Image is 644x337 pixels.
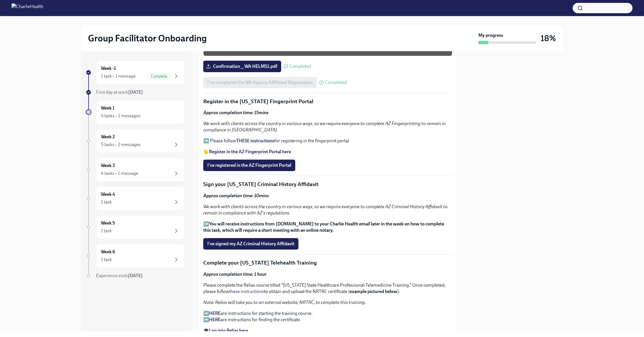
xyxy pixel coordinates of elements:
a: Log into Relias here [209,328,248,333]
p: ➡️ [203,221,452,233]
a: HERE [209,311,221,316]
a: Register in the AZ Fingerprint Portal here [209,149,291,154]
span: Experience ends [96,273,143,278]
p: Complete your [US_STATE] Telehealth Training [203,259,452,267]
p: 🖐️ [203,149,452,155]
div: 1 task • 1 message [101,73,136,79]
p: ➡️ Please follow for registering in the fingerprint portal [203,138,452,144]
h3: 18% [540,33,556,43]
button: I've signed my AZ Criminal History Affidavit [203,238,298,250]
p: Sign your [US_STATE] Criminal History Affidavit [203,181,452,188]
a: Week 34 tasks • 1 message [86,158,185,182]
h6: Week 1 [101,105,114,111]
h6: Week 5 [101,220,115,226]
span: Completed [289,64,311,69]
span: I've registered in the AZ Fingerprint Portal [207,162,291,168]
div: 1 task [101,256,112,263]
img: CharlieHealth [11,3,43,13]
h6: Week 4 [101,191,115,198]
span: I've signed my AZ Criminal History Affidavit [207,241,294,247]
p: Register in the [US_STATE] Fingerprint Portal [203,98,452,105]
a: these instructions [229,289,264,294]
h6: Week 6 [101,249,115,255]
div: 5 tasks • 2 messages [101,141,141,148]
a: Week 41 task [86,186,185,210]
a: First day at work[DATE] [86,89,185,95]
h2: Group Facilitator Onboarding [88,32,207,44]
div: 4 tasks • 1 message [101,170,138,177]
em: Note: Relias will take you to an external website, NRTRC, to complete this training. [203,300,366,305]
a: HERE [209,317,221,322]
label: Confirmation _ WA HELMS1.pdf [203,61,281,72]
a: Week 25 tasks • 2 messages [86,129,185,153]
span: Completed [325,80,347,85]
a: Week 61 task [86,244,185,268]
em: We work with clients across the country in various ways, so we require everyone to complete AZ Cr... [203,204,448,216]
a: Week 14 tasks • 2 messages [86,100,185,124]
span: First day at work [96,89,143,95]
strong: [DATE] [128,89,143,95]
span: Complete [147,74,170,78]
div: 1 task [101,228,112,234]
h6: Week 2 [101,134,115,140]
p: ➡️ are instructions for starting the training course. ➡️ are instructions for finding the certifi... [203,310,452,323]
div: 1 task [101,199,112,205]
em: We work with clients across the country in various ways, so we require everyone to complete AZ Fi... [203,121,446,133]
strong: My progress [478,32,503,39]
a: Week -11 task • 1 messageComplete [86,60,185,85]
strong: [DATE] [128,273,143,278]
a: THESE instructions [236,138,274,143]
button: I've registered in the AZ Fingerprint Portal [203,160,295,171]
strong: Approx completion time: 1 hour [203,271,267,277]
strong: You will receive instructions from [DOMAIN_NAME] to your Charlie Health email later in the week o... [203,221,444,233]
a: Week 51 task [86,215,185,239]
strong: Approx completion time: 15mins [203,110,269,115]
h6: Week 3 [101,162,115,169]
strong: Approx completion time: 10mins [203,193,269,198]
p: Please complete the Relias course titled "[US_STATE] State Healthcare Professional Telemedicine T... [203,282,452,295]
strong: example pictured below [350,289,397,294]
div: 4 tasks • 2 messages [101,113,141,119]
h6: Week -1 [101,65,116,72]
span: Confirmation _ WA HELMS1.pdf [207,64,277,69]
